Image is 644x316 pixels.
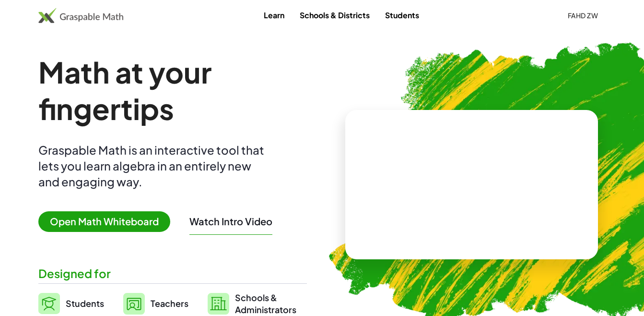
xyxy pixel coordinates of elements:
div: Graspable Math is an interactive tool that lets you learn algebra in an entirely new and engaging... [38,142,269,190]
a: Students [377,6,427,24]
a: Learn [256,6,292,24]
img: svg%3e [208,293,229,315]
img: svg%3e [38,293,60,314]
video: What is this? This is dynamic math notation. Dynamic math notation plays a central role in how Gr... [399,148,543,220]
a: Teachers [123,292,188,316]
span: Teachers [151,298,188,309]
button: Watch Intro Video [189,215,272,228]
a: Schools & Districts [292,6,377,24]
a: Open Math Whiteboard [38,217,178,227]
h1: Math at your fingertips [38,54,307,127]
a: Students [38,292,104,316]
img: svg%3e [123,293,145,315]
span: Students [66,298,104,309]
a: Schools &Administrators [208,292,296,316]
span: Open Math Whiteboard [38,211,170,232]
div: Designed for [38,266,307,281]
span: Fahd Zw [567,11,598,20]
span: Schools & Administrators [235,292,296,316]
button: Fahd Zw [560,7,606,24]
